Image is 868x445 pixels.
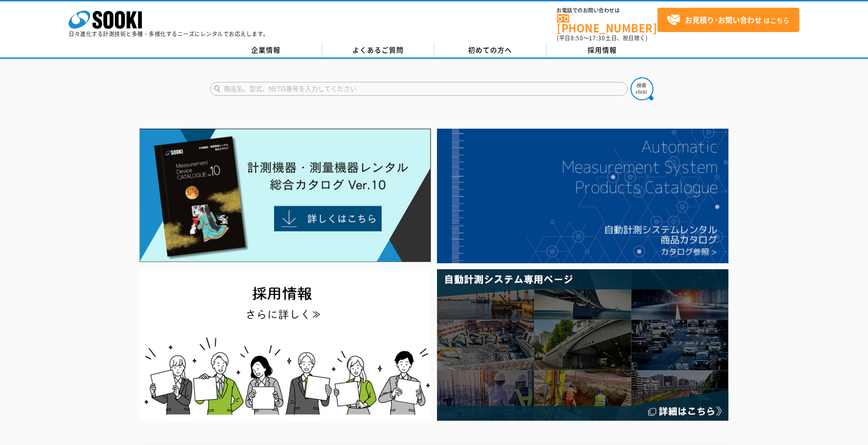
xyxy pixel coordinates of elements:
[631,77,653,100] img: btn_search.png
[557,14,658,33] a: [PHONE_NUMBER]
[685,14,762,25] strong: お見積り･お問い合わせ
[571,34,583,42] span: 8:50
[434,43,546,57] a: 初めての方へ
[140,269,431,421] img: SOOKI recruit
[658,8,799,32] a: お見積り･お問い合わせはこちら
[468,45,512,55] span: 初めての方へ
[69,31,269,37] p: 日々進化する計測技術と多種・多様化するニーズにレンタルでお応えします。
[437,129,728,263] img: 自動計測システムカタログ
[557,8,658,13] span: お電話でのお問い合わせは
[546,43,658,57] a: 採用情報
[667,13,789,27] span: はこちら
[589,34,605,42] span: 17:30
[557,34,647,42] span: (平日 ～ 土日、祝日除く)
[437,269,728,421] img: 自動計測システム専用ページ
[210,82,628,96] input: 商品名、型式、NETIS番号を入力してください
[322,43,434,57] a: よくあるご質問
[140,129,431,262] img: Catalog Ver10
[210,43,322,57] a: 企業情報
